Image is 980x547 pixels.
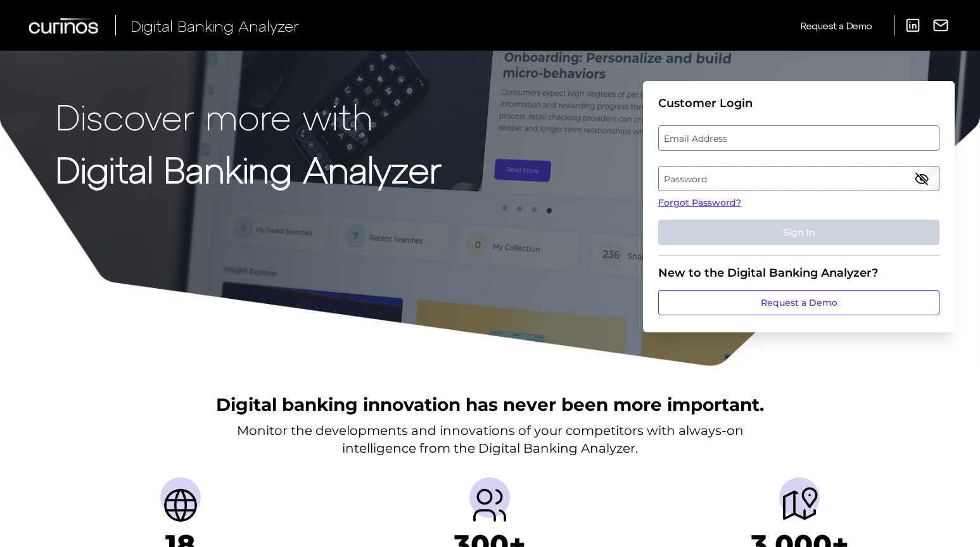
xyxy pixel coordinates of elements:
[469,485,510,525] img: Providers
[56,96,442,136] p: Discover more with
[659,127,938,149] label: Email Address
[237,422,744,457] p: Monitor the developments and innovations of your competitors with always-on intelligence from the...
[801,15,872,36] a: Request a Demo
[160,485,201,525] img: Countries
[216,393,764,417] h2: Digital banking innovation has never been more important.
[801,20,872,31] span: Request a Demo
[29,18,100,34] img: Curinos
[658,196,939,210] a: Forgot Password?
[658,96,939,110] div: Customer Login
[658,220,939,245] button: Sign In
[659,167,938,190] label: Password
[130,16,299,35] span: Digital Banking Analyzer
[658,290,939,315] a: Request a Demo
[658,266,939,280] div: New to the Digital Banking Analyzer?
[56,148,442,190] strong: Digital Banking Analyzer
[779,485,820,525] img: Journeys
